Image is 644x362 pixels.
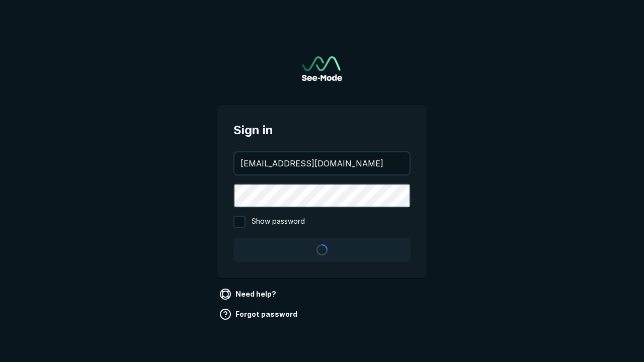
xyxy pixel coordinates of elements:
span: Sign in [233,121,411,139]
img: See-Mode Logo [302,56,342,81]
a: Forgot password [217,306,301,322]
input: your@email.com [234,152,410,174]
a: Need help? [217,286,280,302]
span: Show password [252,216,305,228]
a: Go to sign in [302,56,342,81]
